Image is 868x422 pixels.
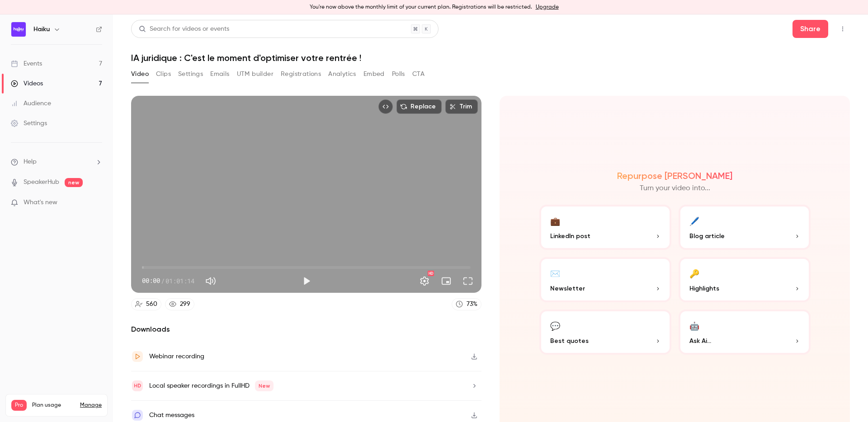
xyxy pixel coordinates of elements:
[161,276,165,286] span: /
[80,402,102,409] a: Manage
[689,336,711,346] span: Ask Ai...
[536,4,559,11] a: Upgrade
[281,67,321,81] button: Registrations
[793,20,828,38] button: Share
[131,67,149,81] button: Video
[131,298,161,310] a: 560
[396,99,442,114] button: Replace
[11,400,27,411] span: Pro
[539,309,671,355] button: 💬Best quotes
[11,119,47,128] div: Settings
[131,52,850,63] h1: IA juridique : C'est le moment d'optimiser votre rentrée !
[32,402,75,409] span: Plan usage
[550,231,590,241] span: LinkedIn post
[146,300,157,309] div: 560
[550,319,560,333] div: 💬
[11,22,26,37] img: Haiku
[180,300,190,309] div: 299
[363,67,385,81] button: Embed
[65,178,83,187] span: new
[679,309,811,355] button: 🤖Ask Ai...
[445,99,478,114] button: Trim
[378,99,393,114] button: Embed video
[428,271,434,276] div: HD
[689,231,725,241] span: Blog article
[617,170,732,181] h2: Repurpose [PERSON_NAME]
[679,257,811,302] button: 🔑Highlights
[131,324,481,335] h2: Downloads
[165,276,194,286] span: 01:01:14
[33,25,50,34] h6: Haiku
[139,24,229,34] div: Search for videos or events
[415,272,434,290] button: Settings
[539,257,671,302] button: ✉️Newsletter
[437,272,455,290] button: Turn on miniplayer
[689,266,699,280] div: 🔑
[297,272,316,290] button: Play
[210,67,229,81] button: Emails
[11,157,102,167] li: help-dropdown-opener
[142,276,160,286] span: 00:00
[539,205,671,250] button: 💼LinkedIn post
[149,410,194,421] div: Chat messages
[255,380,274,391] span: New
[689,319,699,333] div: 🤖
[11,59,42,68] div: Events
[550,266,560,280] div: ✉️
[550,336,589,346] span: Best quotes
[328,67,356,81] button: Analytics
[149,380,274,391] div: Local speaker recordings in FullHD
[24,178,59,187] a: SpeakerHub
[24,157,37,167] span: Help
[550,214,560,228] div: 💼
[11,99,51,108] div: Audience
[202,272,220,290] button: Mute
[11,79,43,88] div: Videos
[156,67,171,81] button: Clips
[178,67,203,81] button: Settings
[467,300,477,309] div: 73 %
[459,272,477,290] button: Full screen
[640,183,710,194] p: Turn your video into...
[392,67,405,81] button: Polls
[689,214,699,228] div: 🖊️
[412,67,425,81] button: CTA
[237,67,274,81] button: UTM builder
[24,198,57,207] span: What's new
[452,298,481,310] a: 73%
[165,298,194,310] a: 299
[149,351,204,362] div: Webinar recording
[550,284,585,293] span: Newsletter
[689,284,719,293] span: Highlights
[142,276,194,286] div: 00:00
[835,22,850,36] button: Top Bar Actions
[679,205,811,250] button: 🖊️Blog article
